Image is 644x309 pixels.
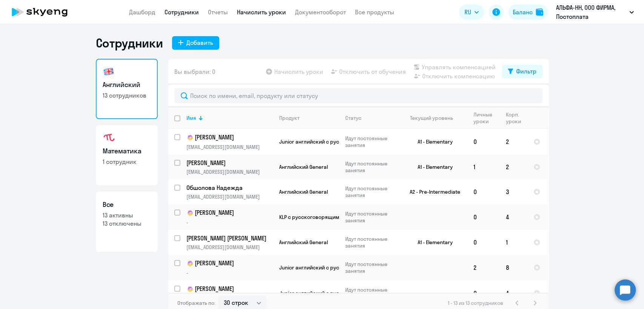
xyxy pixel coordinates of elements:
p: 13 отключены [103,219,151,228]
p: Идут постоянные занятия [345,160,397,174]
td: 3 [500,179,527,204]
a: child[PERSON_NAME] [186,133,273,142]
div: Статус [345,115,397,121]
h3: Английский [103,80,151,90]
div: Личные уроки [473,111,500,125]
span: RU [464,8,471,17]
span: Английский General [279,188,328,195]
a: Начислить уроки [237,8,286,16]
p: Идут постоянные занятия [345,286,397,300]
div: Добавить [186,38,213,47]
span: Английский General [279,164,328,170]
button: АЛЬФА-НН, ООО ФИРМА, Постоплата [552,3,638,21]
button: Добавить [172,36,219,50]
p: АЛЬФА-НН, ООО ФИРМА, Постоплата [556,3,626,21]
div: Корп. уроки [506,111,527,125]
td: 2 [500,154,527,179]
p: [EMAIL_ADDRESS][DOMAIN_NAME] [186,144,273,150]
button: RU [459,5,484,20]
p: [PERSON_NAME] [PERSON_NAME] [186,234,272,242]
a: child[PERSON_NAME] [186,285,273,294]
p: - [186,269,273,276]
h1: Сотрудники [96,35,163,50]
img: child [186,260,194,267]
a: Все13 активны13 отключены [96,191,158,252]
td: A1 - Elementary [397,154,467,179]
img: child [186,134,194,141]
td: 2 [467,255,500,280]
p: [EMAIL_ADDRESS][DOMAIN_NAME] [186,244,273,251]
td: A1 - Elementary [397,230,467,255]
h3: Все [103,200,151,210]
div: Имя [186,115,273,121]
a: Математика1 сотрудник [96,125,158,185]
td: A1 - Elementary [397,129,467,154]
span: Вы выбрали: 0 [174,67,215,76]
p: [PERSON_NAME] [186,133,272,142]
a: Сотрудники [164,8,199,16]
span: Junior английский с русскоговорящим преподавателем [279,264,421,271]
img: balance [536,8,543,16]
span: Английский General [279,239,328,246]
p: 13 активны [103,211,151,219]
a: child[PERSON_NAME] [186,208,273,217]
p: [PERSON_NAME] [186,285,272,294]
a: child[PERSON_NAME] [186,259,273,268]
p: Идут постоянные занятия [345,185,397,199]
div: Статус [345,115,361,121]
p: Идут постоянные занятия [345,261,397,274]
p: [EMAIL_ADDRESS][DOMAIN_NAME] [186,193,273,200]
a: Английский13 сотрудников [96,59,158,119]
p: [EMAIL_ADDRESS][DOMAIN_NAME] [186,168,273,175]
div: Продукт [279,115,300,121]
div: Текущий уровень [410,115,453,121]
td: 1 [500,230,527,255]
div: Фильтр [516,67,536,76]
span: Junior английский с русскоговорящим преподавателем [279,290,421,297]
a: Обшолова Надежда [186,184,273,192]
p: Идут постоянные занятия [345,135,397,148]
td: 2 [500,129,527,154]
span: 1 - 13 из 13 сотрудников [448,300,503,306]
div: Личные уроки [473,111,493,125]
div: Текущий уровень [403,115,467,121]
button: Фильтр [502,65,543,78]
span: Отображать по: [177,300,215,306]
td: 0 [467,179,500,204]
div: Продукт [279,115,339,121]
img: child [186,209,194,217]
td: 1 [467,154,500,179]
p: [PERSON_NAME] [186,159,272,167]
td: 4 [500,280,527,306]
img: math [103,132,115,144]
p: 1 сотрудник [103,158,151,166]
div: Имя [186,115,196,121]
p: - [186,219,273,226]
td: 0 [467,230,500,255]
h3: Математика [103,146,151,156]
div: Баланс [513,8,533,17]
img: english [103,66,115,78]
input: Поиск по имени, email, продукту или статусу [174,88,543,103]
td: 0 [467,204,500,230]
a: [PERSON_NAME] [186,159,273,167]
p: [PERSON_NAME] [186,208,272,217]
a: Документооборот [295,8,346,16]
td: 8 [500,255,527,280]
div: Корп. уроки [506,111,521,125]
p: [PERSON_NAME] [186,259,272,268]
td: A2 - Pre-Intermediate [397,179,467,204]
td: 0 [467,280,500,306]
a: Все продукты [355,8,394,16]
img: child [186,285,194,293]
td: 4 [500,204,527,230]
p: Обшолова Надежда [186,184,272,192]
a: [PERSON_NAME] [PERSON_NAME] [186,234,273,242]
p: Идут постоянные занятия [345,236,397,249]
p: Идут постоянные занятия [345,210,397,224]
p: 13 сотрудников [103,91,151,99]
a: Отчеты [208,8,228,16]
button: Балансbalance [508,5,548,20]
span: KLP с русскоговорящим преподавателем [279,214,383,220]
